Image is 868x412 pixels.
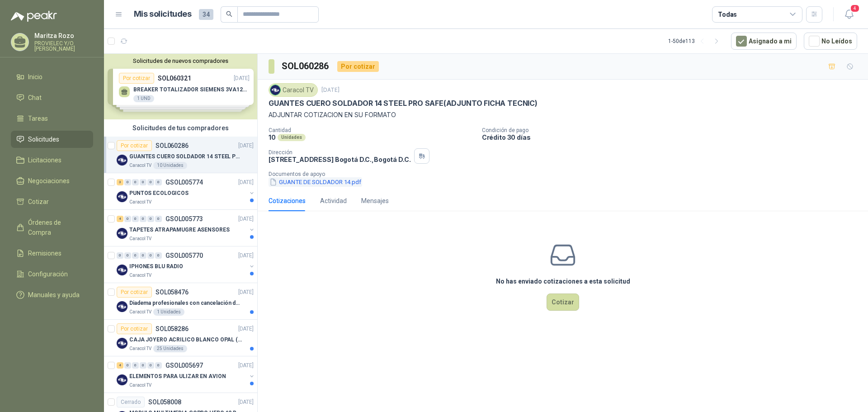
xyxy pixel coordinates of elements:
p: 10 [269,133,276,141]
span: Remisiones [28,248,61,258]
p: Caracol TV [129,162,151,169]
div: Unidades [278,134,306,141]
a: Tareas [11,110,93,127]
div: 4 [117,216,123,222]
button: 4 [841,6,857,23]
div: 10 Unidades [153,162,187,169]
div: 0 [132,362,139,369]
a: 4 0 0 0 0 0 GSOL005773[DATE] Company LogoTAPETES ATRAPAMUGRE ASENSORESCaracol TV [117,213,255,242]
a: 4 0 0 0 0 0 GSOL005697[DATE] Company LogoELEMENTOS PARA ULIZAR EN AVIONCaracol TV [117,360,255,389]
div: 25 Unidades [153,345,187,352]
div: Por cotizar [117,287,152,298]
img: Company Logo [117,155,127,166]
h1: Mis solicitudes [134,8,192,21]
div: 0 [147,252,154,259]
p: Documentos de apoyo [269,171,864,177]
p: Caracol TV [129,308,151,316]
div: Mensajes [361,196,389,206]
div: Actividad [320,196,347,206]
div: 0 [155,216,162,222]
span: 4 [850,4,860,13]
div: 0 [155,362,162,369]
img: Company Logo [117,338,127,349]
span: Inicio [28,72,42,82]
div: Por cotizar [117,323,152,334]
p: Condición de pago [482,127,864,133]
a: Por cotizarSOL058286[DATE] Company LogoCAJA JOYERO ACRILICO BLANCO OPAL (En el adjunto mas detall... [104,320,257,356]
p: [DATE] [238,325,254,333]
a: 3 0 0 0 0 0 GSOL005774[DATE] Company LogoPUNTOS ECOLOGICOSCaracol TV [117,177,255,206]
div: 0 [140,179,146,185]
a: Chat [11,89,93,106]
p: [STREET_ADDRESS] Bogotá D.C. , Bogotá D.C. [269,156,410,163]
div: 1 - 50 de 113 [668,34,724,48]
a: Inicio [11,68,93,85]
div: 0 [117,252,123,259]
div: Por cotizar [337,61,379,72]
span: Configuración [28,269,68,279]
p: Diadema profesionales con cancelación de ruido en micrófono [129,299,242,308]
p: [DATE] [321,86,340,95]
button: No Leídos [804,33,857,50]
img: Company Logo [270,85,280,95]
div: 0 [132,252,139,259]
p: TAPETES ATRAPAMUGRE ASENSORES [129,226,230,234]
span: search [226,11,232,17]
div: 0 [132,179,139,185]
button: GUANTE DE SOLDADOR 14.pdf [269,177,362,187]
span: Negociaciones [28,176,70,186]
div: Todas [718,9,737,19]
a: 0 0 0 0 0 0 GSOL005770[DATE] Company LogoIPHONES BLU RADIOCaracol TV [117,250,255,279]
button: Solicitudes de nuevos compradores [108,57,254,64]
p: Caracol TV [129,345,151,352]
img: Logo peakr [11,11,57,22]
img: Company Logo [117,228,127,239]
img: Company Logo [117,265,127,275]
p: PROVIELEC Y/O [PERSON_NAME] [34,41,93,52]
a: Cotizar [11,193,93,210]
p: Maritza Rozo [34,33,93,39]
div: 0 [147,179,154,185]
a: Licitaciones [11,152,93,169]
span: Solicitudes [28,134,59,144]
a: Manuales y ayuda [11,286,93,303]
a: Solicitudes [11,131,93,148]
div: Caracol TV [269,83,318,97]
div: 0 [132,216,139,222]
p: GSOL005773 [165,216,203,222]
span: Tareas [28,114,48,123]
a: Negociaciones [11,172,93,189]
div: 0 [124,252,131,259]
span: Manuales y ayuda [28,290,80,300]
h3: No has enviado cotizaciones a esta solicitud [496,276,630,286]
div: 0 [147,216,154,222]
p: SOL058008 [148,399,181,405]
a: Órdenes de Compra [11,214,93,241]
img: Company Logo [117,191,127,202]
span: 34 [199,9,213,20]
p: [DATE] [238,361,254,370]
div: Solicitudes de tus compradores [104,119,257,137]
div: 3 [117,179,123,185]
div: 0 [124,216,131,222]
p: ELEMENTOS PARA ULIZAR EN AVION [129,372,226,381]
div: 0 [140,252,146,259]
a: Configuración [11,265,93,283]
p: SOL058286 [156,326,189,332]
p: [DATE] [238,215,254,223]
div: 0 [124,362,131,369]
a: Por cotizarSOL058476[DATE] Company LogoDiadema profesionales con cancelación de ruido en micrófon... [104,283,257,320]
p: GUANTES CUERO SOLDADOR 14 STEEL PRO SAFE(ADJUNTO FICHA TECNIC) [129,152,242,161]
div: Solicitudes de nuevos compradoresPor cotizarSOL060321[DATE] BREAKER TOTALIZADOR SIEMENS 3VA1220-S... [104,54,257,119]
button: Cotizar [547,294,579,311]
button: Asignado a mi [731,33,797,50]
p: Caracol TV [129,272,151,279]
p: GSOL005774 [165,179,203,185]
div: Por cotizar [117,140,152,151]
div: 0 [155,252,162,259]
p: [DATE] [238,178,254,187]
span: Licitaciones [28,155,61,165]
div: 0 [124,179,131,185]
img: Company Logo [117,374,127,385]
p: [DATE] [238,251,254,260]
